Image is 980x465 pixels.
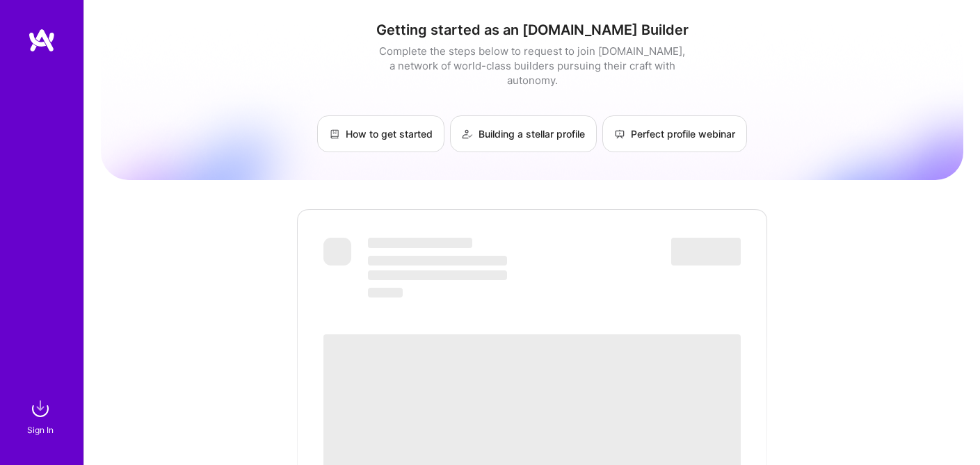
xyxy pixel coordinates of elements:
[368,270,507,280] span: ‌
[614,129,625,140] img: Perfect profile webinar
[101,22,963,38] h1: Getting started as an [DOMAIN_NAME] Builder
[317,115,444,152] a: How to get started
[450,115,597,152] a: Building a stellar profile
[368,288,403,297] span: ‌
[462,129,473,140] img: Building a stellar profile
[376,44,689,88] div: Complete the steps below to request to join [DOMAIN_NAME], a network of world-class builders purs...
[671,238,741,266] span: ‌
[27,423,54,437] div: Sign In
[368,238,472,248] span: ‌
[26,395,54,423] img: sign in
[29,395,54,437] a: sign inSign In
[602,115,747,152] a: Perfect profile webinar
[28,28,56,53] img: logo
[323,238,351,266] span: ‌
[329,129,340,140] img: How to get started
[368,256,507,266] span: ‌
